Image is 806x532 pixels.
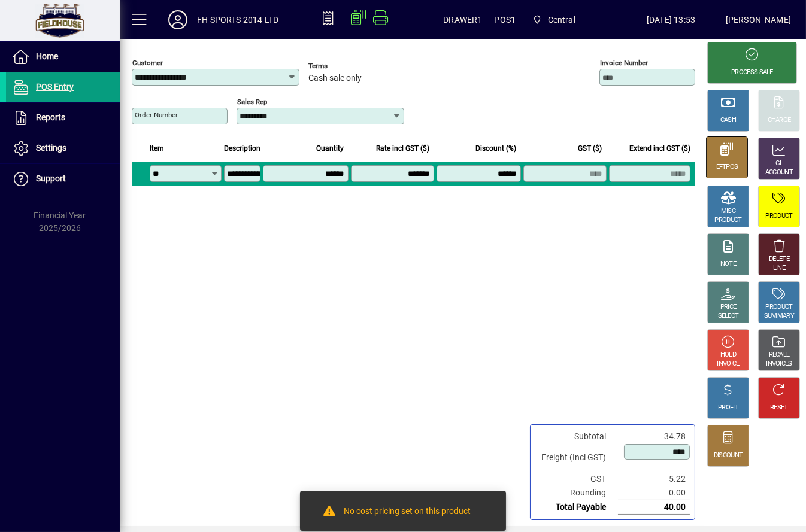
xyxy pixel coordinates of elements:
[308,62,380,70] span: Terms
[720,351,736,360] div: HOLD
[714,216,741,225] div: PRODUCT
[344,505,471,519] div: No cost pricing set on this product
[764,312,794,321] div: SUMMARY
[720,260,736,269] div: NOTE
[769,351,790,360] div: RECALL
[766,360,792,369] div: INVOICES
[720,116,736,125] div: CASH
[6,164,120,194] a: Support
[308,74,362,83] span: Cash sale only
[528,9,580,31] span: Central
[768,116,791,125] div: CHARGE
[616,10,725,29] span: [DATE] 13:53
[36,82,74,92] span: POS Entry
[6,133,120,163] a: Settings
[718,403,738,412] div: PROFIT
[132,59,163,67] mat-label: Customer
[548,10,575,29] span: Central
[36,113,65,122] span: Reports
[714,451,743,460] div: DISCOUNT
[726,10,791,29] div: [PERSON_NAME]
[720,303,737,312] div: PRICE
[775,159,783,168] div: GL
[159,9,197,31] button: Profile
[600,59,648,67] mat-label: Invoice number
[535,486,618,500] td: Rounding
[197,10,278,29] div: FH SPORTS 2014 LTD
[618,500,690,515] td: 40.00
[376,142,429,155] span: Rate incl GST ($)
[718,312,739,321] div: SELECT
[135,111,178,119] mat-label: Order number
[731,68,773,77] div: PROCESS SALE
[535,472,618,486] td: GST
[629,142,690,155] span: Extend incl GST ($)
[618,430,690,443] td: 34.78
[36,143,66,153] span: Settings
[6,103,120,133] a: Reports
[716,163,738,172] div: EFTPOS
[765,168,793,177] div: ACCOUNT
[494,10,516,29] span: POS1
[765,303,792,312] div: PRODUCT
[578,142,602,155] span: GST ($)
[773,264,785,273] div: LINE
[36,174,66,183] span: Support
[36,51,58,61] span: Home
[535,430,618,443] td: Subtotal
[721,207,735,216] div: MISC
[535,500,618,515] td: Total Payable
[535,443,618,472] td: Freight (Incl GST)
[475,142,516,155] span: Discount (%)
[224,142,260,155] span: Description
[717,360,739,369] div: INVOICE
[618,486,690,500] td: 0.00
[443,10,482,29] span: DRAWER1
[237,98,267,106] mat-label: Sales rep
[6,42,120,72] a: Home
[316,142,344,155] span: Quantity
[770,403,788,412] div: RESET
[618,472,690,486] td: 5.22
[765,212,792,221] div: PRODUCT
[150,142,164,155] span: Item
[769,255,789,264] div: DELETE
